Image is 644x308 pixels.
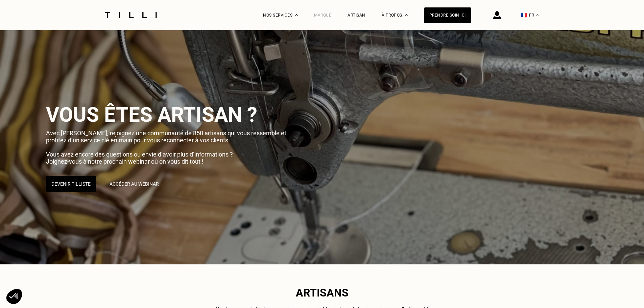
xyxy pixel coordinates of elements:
img: Menu déroulant à propos [405,14,408,16]
span: Vous avez encore des questions ou envie d’avoir plus d’informations ? [46,151,233,158]
span: Joignez-vous à notre prochain webinar où on vous dit tout ! [46,158,204,165]
img: Menu déroulant [295,14,298,16]
span: Artisans [296,286,349,299]
a: Artisan [348,13,365,18]
a: Prendre soin ici [424,7,471,23]
span: Avec [PERSON_NAME], rejoignez une communauté de 850 artisans qui vous ressemble et profitez d’un ... [46,129,286,144]
span: 🇫🇷 [521,12,527,18]
button: Devenir Tilliste [46,176,96,192]
a: Accéder au webinar [104,176,164,192]
img: menu déroulant [536,14,539,16]
img: icône connexion [493,11,501,19]
span: Vous êtes artisan ? [46,103,257,127]
img: Logo du service de couturière Tilli [102,12,159,18]
a: Marque [314,13,331,18]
